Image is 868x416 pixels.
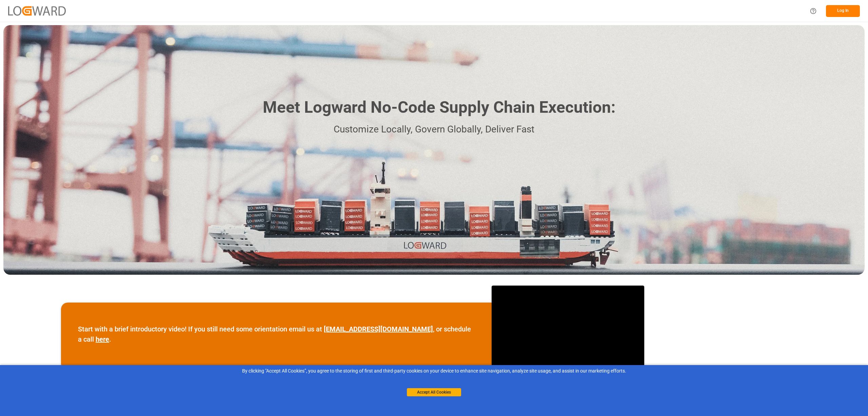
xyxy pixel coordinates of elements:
a: here [96,335,109,343]
p: Customize Locally, Govern Globally, Deliver Fast [253,122,615,137]
button: Help Center [806,3,821,19]
p: Start with a brief introductory video! If you still need some orientation email us at , or schedu... [78,324,475,344]
div: By clicking "Accept All Cookies”, you agree to the storing of first and third-party cookies on yo... [5,367,863,375]
a: [EMAIL_ADDRESS][DOMAIN_NAME] [324,325,433,333]
button: Accept All Cookies [407,388,461,396]
button: Log In [826,5,860,17]
img: Logward_new_orange.png [8,6,66,15]
h1: Meet Logward No-Code Supply Chain Execution: [263,95,615,120]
